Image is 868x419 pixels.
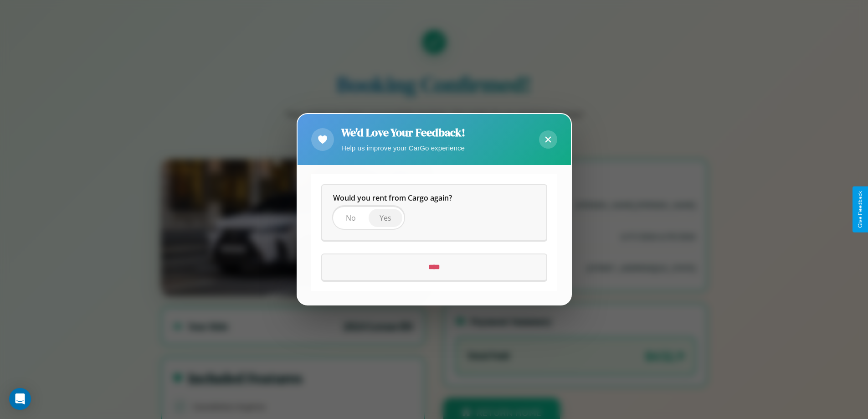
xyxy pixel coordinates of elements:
div: Give Feedback [857,191,863,228]
h2: We'd Love Your Feedback! [341,125,465,140]
span: Yes [380,213,391,223]
div: Open Intercom Messenger [9,388,31,410]
span: Would you rent from Cargo again? [333,193,452,203]
span: No [346,213,356,223]
p: Help us improve your CarGo experience [341,142,465,154]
